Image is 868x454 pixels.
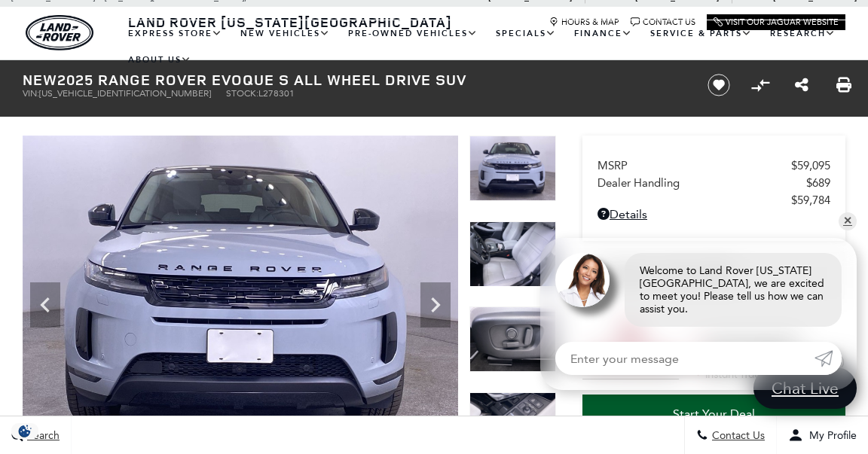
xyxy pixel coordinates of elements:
a: land-rover [26,15,93,50]
button: Open user profile menu [777,416,868,454]
button: Compare Vehicle [749,74,772,96]
a: Visit Our Jaguar Website [714,17,839,27]
a: Start Your Deal [582,395,845,434]
a: EXPRESS STORE [119,20,231,47]
h1: 2025 Range Rover Evoque S All Wheel Drive SUV [23,72,683,88]
img: New 2025 Arroios Grey LAND ROVER S image 15 [469,136,557,201]
a: Submit [815,342,842,375]
span: Dealer Handling [598,176,806,190]
div: Next [420,282,451,328]
a: New Vehicles [231,20,339,47]
span: L278301 [258,88,295,99]
span: MSRP [598,159,791,172]
a: Dealer Handling $689 [598,176,830,190]
img: Agent profile photo [555,253,610,307]
a: Specials [487,20,565,47]
img: New 2025 Arroios Grey LAND ROVER S image 16 [469,221,557,287]
a: Land Rover [US_STATE][GEOGRAPHIC_DATA] [119,13,461,31]
input: Enter your message [555,342,815,375]
a: Pre-Owned Vehicles [339,20,487,47]
span: $689 [806,176,830,190]
a: Finance [565,20,641,47]
span: Stock: [226,88,258,99]
span: [US_VEHICLE_IDENTIFICATION_NUMBER] [39,88,211,99]
nav: Main Navigation [119,20,845,73]
img: Opt-Out Icon [8,423,42,439]
div: Previous [30,282,60,328]
span: My Profile [803,429,857,442]
span: Start Your Deal [673,407,755,421]
span: Land Rover [US_STATE][GEOGRAPHIC_DATA] [128,13,452,31]
a: MSRP $59,095 [598,159,830,172]
a: Contact Us [631,17,695,27]
strong: New [23,69,57,90]
a: Print this New 2025 Range Rover Evoque S All Wheel Drive SUV [836,76,851,94]
img: Land Rover [26,15,93,50]
a: About Us [119,47,200,73]
a: Research [761,20,845,47]
a: Share this New 2025 Range Rover Evoque S All Wheel Drive SUV [795,76,808,94]
span: VIN: [23,88,39,99]
a: $59,784 [598,193,830,207]
div: Welcome to Land Rover [US_STATE][GEOGRAPHIC_DATA], we are excited to meet you! Please tell us how... [625,253,842,327]
span: $59,784 [791,193,830,207]
a: Hours & Map [549,17,619,27]
button: Save vehicle [702,73,735,97]
img: New 2025 Arroios Grey LAND ROVER S image 17 [469,306,557,372]
a: Details [598,207,830,221]
section: Click to Open Cookie Consent Modal [8,423,42,439]
span: $59,095 [791,159,830,172]
a: Service & Parts [641,20,761,47]
span: Contact Us [708,429,765,442]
